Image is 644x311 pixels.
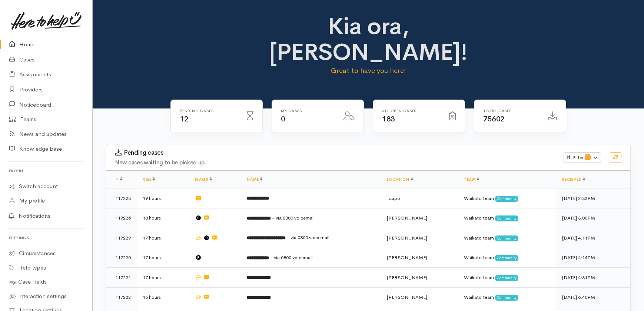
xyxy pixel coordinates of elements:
td: [DATE] 4:31PM [556,268,630,288]
td: [DATE] 6:40PM [556,287,630,307]
td: 117231 [106,268,137,288]
button: Filter0 [564,152,601,163]
span: Community [495,215,518,221]
span: 0 [281,114,285,124]
a: Team [464,177,479,182]
a: Location [387,177,413,182]
span: 0 [585,154,591,160]
td: 117230 [106,248,137,268]
td: Waikato team [458,287,556,307]
h6: Profile [9,166,83,176]
h6: Total cases [483,109,539,113]
a: Age [143,177,155,182]
span: - via 0800 voicemail [272,215,315,221]
span: Community [495,196,518,202]
span: Community [495,255,518,261]
span: [PERSON_NAME] [387,254,427,261]
td: [DATE] 2:33PM [556,188,630,208]
td: 117232 [106,287,137,307]
td: Waikato team [458,248,556,268]
span: [PERSON_NAME] [387,235,427,241]
a: Received [562,177,585,182]
a: Name [247,177,262,182]
td: Waikato team [458,268,556,288]
h3: Pending cases [115,149,555,157]
h4: New cases waiting to be picked up [115,160,555,166]
td: 19 hours [137,188,189,208]
td: [DATE] 4:14PM [556,248,630,268]
td: [DATE] 4:11PM [556,228,630,248]
td: 15 hours [137,287,189,307]
h1: Kia ora, [PERSON_NAME]! [239,13,497,66]
span: Community [495,235,518,241]
span: 183 [382,114,395,124]
span: [PERSON_NAME] [387,274,427,281]
td: Waikato team [458,228,556,248]
h6: Pending cases [180,109,238,113]
span: - via 0800 voicemail [270,254,313,261]
td: Waikato team [458,208,556,228]
p: Great to have you here! [239,66,497,76]
td: 117223 [106,188,137,208]
td: Waikato team [458,188,556,208]
h6: Settings [9,233,83,243]
a: Flags [195,177,212,182]
h6: My cases [281,109,335,113]
span: 75602 [483,114,505,124]
td: 17 hours [137,268,189,288]
span: Community [495,295,518,301]
a: # [115,177,122,182]
td: 17 hours [137,228,189,248]
span: 12 [180,114,188,124]
h6: All Open cases [382,109,440,113]
span: [PERSON_NAME] [387,215,427,221]
span: Community [495,275,518,281]
td: [DATE] 3:00PM [556,208,630,228]
span: [PERSON_NAME] [387,294,427,300]
td: 117225 [106,208,137,228]
span: Taupō [387,195,400,201]
td: 117229 [106,228,137,248]
span: - via 0800 voicemail [287,234,329,241]
td: 17 hours [137,248,189,268]
td: 18 hours [137,208,189,228]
